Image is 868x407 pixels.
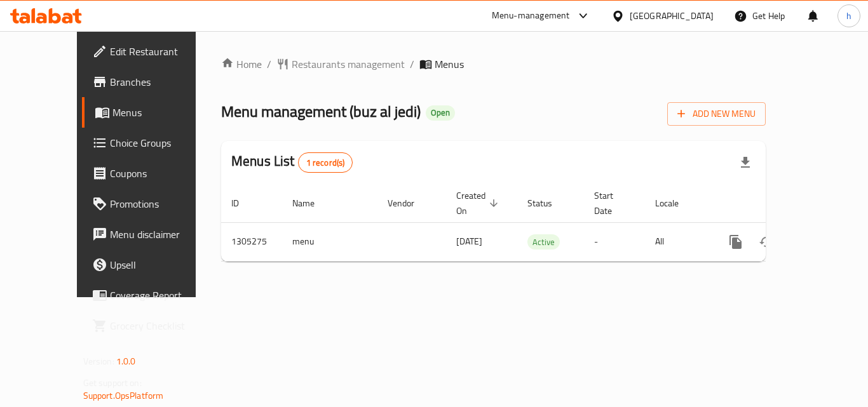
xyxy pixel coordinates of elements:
[677,106,756,122] span: Add New Menu
[82,67,222,97] a: Branches
[83,387,164,404] a: Support.OpsPlatform
[846,9,851,23] span: h
[110,44,212,59] span: Edit Restaurant
[426,105,455,121] div: Open
[82,128,222,158] a: Choice Groups
[276,57,405,72] a: Restaurants management
[721,227,751,257] button: more
[83,375,142,391] span: Get support on:
[110,135,212,150] span: Choice Groups
[82,280,222,310] a: Coverage Report
[110,227,212,242] span: Menu disclaimer
[221,57,766,72] nav: breadcrumb
[110,288,212,303] span: Coverage Report
[231,152,353,173] h2: Menus List
[83,353,114,370] span: Version:
[112,105,212,120] span: Menus
[282,222,377,261] td: menu
[110,257,212,272] span: Upsell
[110,166,212,181] span: Coupons
[527,196,569,211] span: Status
[435,57,464,72] span: Menus
[110,196,212,211] span: Promotions
[456,188,502,218] span: Created On
[231,196,255,211] span: ID
[456,233,482,250] span: [DATE]
[751,227,782,257] button: Change Status
[82,36,222,67] a: Edit Restaurant
[82,189,222,219] a: Promotions
[667,102,766,126] button: Add New Menu
[527,235,560,250] span: Active
[630,9,714,23] div: [GEOGRAPHIC_DATA]
[594,188,630,218] span: Start Date
[645,222,710,261] td: All
[221,184,853,262] table: enhanced table
[299,157,353,169] span: 1 record(s)
[292,196,331,211] span: Name
[82,97,222,128] a: Menus
[267,57,271,72] li: /
[116,353,136,370] span: 1.0.0
[298,152,353,173] div: Total records count
[82,219,222,250] a: Menu disclaimer
[221,97,421,126] span: Menu management ( buz al jedi )
[410,57,414,72] li: /
[527,234,560,250] div: Active
[655,196,695,211] span: Locale
[82,310,222,341] a: Grocery Checklist
[292,57,405,72] span: Restaurants management
[221,222,282,261] td: 1305275
[110,74,212,90] span: Branches
[110,318,212,333] span: Grocery Checklist
[82,250,222,280] a: Upsell
[710,184,853,223] th: Actions
[584,222,645,261] td: -
[730,147,761,178] div: Export file
[82,158,222,189] a: Coupons
[221,57,262,72] a: Home
[492,8,570,23] div: Menu-management
[426,107,455,118] span: Open
[388,196,431,211] span: Vendor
